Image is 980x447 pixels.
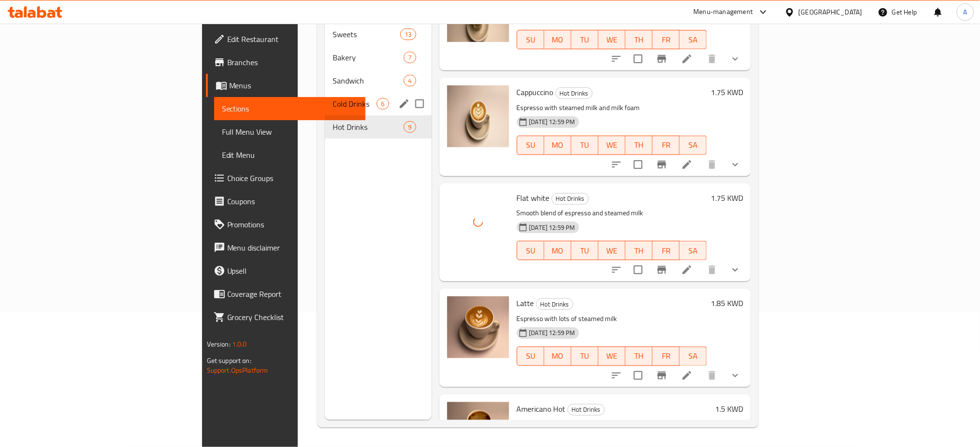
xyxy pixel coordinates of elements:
span: Hot Drinks [333,121,404,133]
span: Branches [227,56,358,68]
button: FR [653,241,680,260]
div: Hot Drinks [552,193,589,205]
span: TH [629,349,649,363]
button: sort-choices [605,364,628,387]
button: Branch-specific-item [650,258,673,281]
div: Hot Drinks9 [325,115,431,139]
button: show more [724,364,747,387]
svg: Show Choices [730,370,741,381]
button: SU [517,347,544,366]
div: Hot Drinks [568,404,605,416]
span: Sweets [333,28,400,40]
button: SA [680,30,707,49]
span: 13 [401,30,415,39]
span: Select to update [628,49,648,69]
span: WE [602,138,622,152]
button: delete [701,364,724,387]
button: TH [626,30,653,49]
span: TU [575,33,595,47]
button: WE [599,30,626,49]
p: Espresso diluted with hot water [517,418,712,430]
a: Coupons [206,190,366,213]
button: SA [680,136,707,155]
span: Latte [517,296,534,310]
button: sort-choices [605,258,628,281]
span: Choice Groups [227,172,358,184]
span: 9 [404,123,415,132]
span: Grocery Checklist [227,311,358,323]
div: Bakery7 [325,46,431,69]
span: Americano Hot [517,402,566,416]
button: MO [544,347,571,366]
button: SU [517,30,544,49]
h6: 1.85 KWD [711,296,743,310]
a: Choice Groups [206,167,366,190]
button: TU [571,347,599,366]
p: Espresso with steamed milk and milk foam [517,102,707,114]
span: TU [575,349,595,363]
span: Promotions [227,219,358,230]
span: Menu disclaimer [227,242,358,253]
span: Bakery [333,52,404,63]
div: [GEOGRAPHIC_DATA] [799,7,863,17]
span: 6 [377,99,388,109]
span: TH [629,33,649,47]
svg: Show Choices [730,159,741,170]
span: [DATE] 12:59 PM [526,117,579,126]
button: SA [680,241,707,260]
button: MO [544,241,571,260]
button: SU [517,241,544,260]
span: TU [575,244,595,258]
a: Edit menu item [681,53,693,65]
span: TU [575,138,595,152]
span: Hot Drinks [552,193,588,204]
span: SU [521,33,541,47]
span: SA [684,244,703,258]
div: Hot Drinks [536,298,573,310]
button: delete [701,47,724,70]
span: Coupons [227,196,358,207]
a: Upsell [206,259,366,282]
span: [DATE] 12:59 PM [526,328,579,337]
button: TU [571,30,599,49]
span: Cappuccino [517,85,554,99]
span: Sandwich [333,75,404,86]
span: FR [657,138,676,152]
img: Latte [447,296,509,358]
div: items [404,52,416,63]
span: A [964,7,967,17]
span: Select to update [628,365,648,386]
a: Menus [206,74,366,97]
span: TH [629,244,649,258]
a: Menu disclaimer [206,236,366,259]
span: MO [548,244,568,258]
span: SU [521,349,541,363]
span: Select to update [628,154,648,175]
a: Edit menu item [681,159,693,170]
span: WE [602,349,622,363]
a: Sections [214,97,366,120]
span: Cold Drinks [333,98,377,110]
span: Sections [222,103,358,114]
span: 1.0.0 [232,338,247,350]
span: Edit Menu [222,149,358,161]
button: edit [397,97,411,111]
span: FR [657,349,676,363]
button: sort-choices [605,153,628,176]
button: TH [626,136,653,155]
div: Sweets13 [325,23,431,46]
span: MO [548,138,568,152]
button: SA [680,347,707,366]
span: Coverage Report [227,288,358,300]
button: WE [599,136,626,155]
a: Branches [206,51,366,74]
span: Hot Drinks [537,299,573,310]
button: FR [653,30,680,49]
h6: 1.75 KWD [711,191,743,205]
span: 4 [404,76,415,85]
span: 7 [404,53,415,62]
div: items [400,28,416,40]
span: MO [548,349,568,363]
button: delete [701,153,724,176]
